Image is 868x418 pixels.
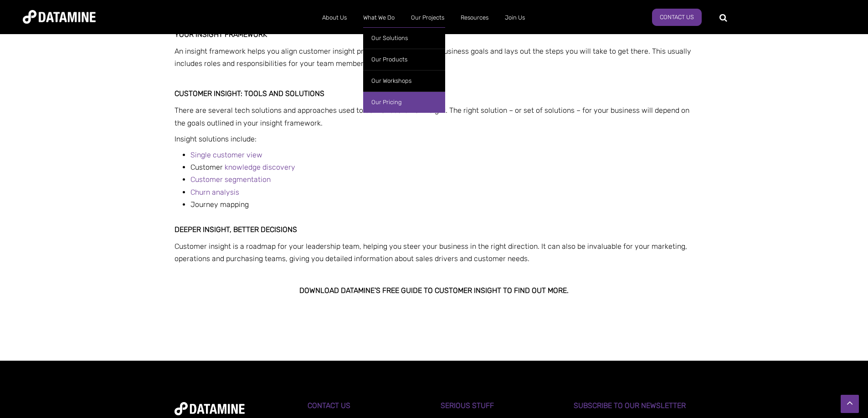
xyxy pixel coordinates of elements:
span: Your insight framework [175,30,267,39]
img: Datamine [23,10,96,24]
span: Customer insight is a roadmap for your leadership team, helping you steer your business in the ri... [175,242,687,263]
a: Single customer view [190,151,262,159]
span: An insight framework helps you align customer insight projects with your wider business goals and... [175,47,691,68]
a: Our Pricing [363,91,445,113]
a: Our Solutions [363,27,445,49]
h3: Contact Us [308,402,427,410]
a: Our Products [363,49,445,70]
a: Our Workshops [363,70,445,91]
a: About Us [314,6,355,30]
a: Join Us [497,6,533,30]
span: Customer insight: tools and solutions [175,89,324,98]
span: There are several tech solutions and approaches used to deliver customer insight. The right solut... [175,106,689,127]
h3: Serious Stuff [441,402,560,410]
span: Journey mapping [190,200,249,209]
img: datamine-logo-white [175,402,245,415]
a: knowledge discovery [225,163,295,171]
span: Deeper insight, better decisions [175,225,297,234]
a: Contact Us [652,9,702,26]
span: Insight solutions include: [175,135,257,143]
a: Customer segmentation [190,175,271,184]
span: Customer [190,163,223,171]
a: Churn analysis [190,188,239,196]
a: Resources [452,6,497,30]
h3: Subscribe to our Newsletter [574,402,693,410]
a: Our Projects [403,6,452,30]
strong: Download Datamine’s free Guide to Customer Insight to find out more. [299,286,569,295]
a: What We Do [355,6,403,30]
